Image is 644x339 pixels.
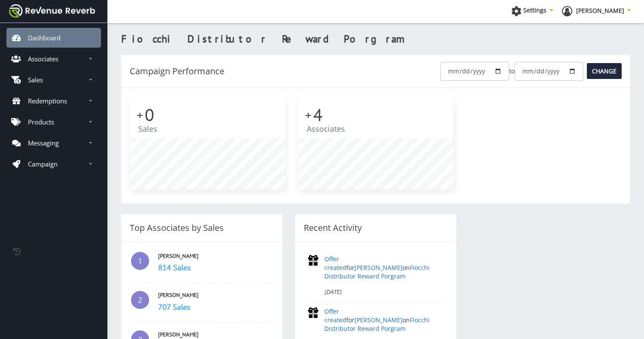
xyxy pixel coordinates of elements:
[324,255,346,272] a: Offer created
[324,307,443,333] p: for on
[158,262,274,273] h3: 814 Sales
[28,54,58,63] p: Associates
[130,64,224,78] div: Campaign Performance
[121,32,630,46] h3: Fiocchi Distributor Reward Porgram
[308,255,318,266] img: create.png
[324,288,341,296] em: [DATE]
[304,221,448,235] div: Recent Activity
[305,106,311,123] span: +
[6,154,101,174] a: Campaign
[6,112,101,132] a: Products
[130,290,150,310] span: 2
[511,6,553,19] a: Settings
[6,91,101,111] a: Redemptions
[6,70,101,90] a: Sales
[137,106,143,123] span: +
[9,4,95,18] img: navbar brand
[6,49,101,69] a: Associates
[440,62,622,81] form: to
[6,28,101,48] a: Dashboard
[354,263,403,272] a: [PERSON_NAME]
[28,76,43,84] p: Sales
[307,124,445,133] p: Associates
[6,133,101,153] a: Messaging
[28,118,54,126] p: Products
[28,139,59,147] p: Messaging
[138,105,277,124] h2: 0
[138,124,277,133] p: Sales
[324,255,443,281] p: for on
[324,307,346,324] a: Offer created
[130,221,274,235] div: Top Associates by Sales
[308,307,318,318] img: create.png
[158,301,274,312] h3: 707 Sales
[158,252,198,260] a: [PERSON_NAME]
[324,263,430,280] a: Fiocchi Distributor Reward Porgram
[130,251,150,271] span: 1
[523,6,546,14] span: Settings
[562,6,572,16] img: ph-profile.png
[28,33,61,42] p: Dashboard
[354,316,403,324] a: [PERSON_NAME]
[576,6,624,15] span: [PERSON_NAME]
[158,291,198,299] a: [PERSON_NAME]
[28,97,67,105] p: Redemptions
[587,63,622,79] input: Change
[307,105,445,124] h2: 4
[324,316,430,333] a: Fiocchi Distributor Reward Porgram
[28,160,58,168] p: Campaign
[562,6,631,19] a: [PERSON_NAME]
[158,331,198,338] a: [PERSON_NAME]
